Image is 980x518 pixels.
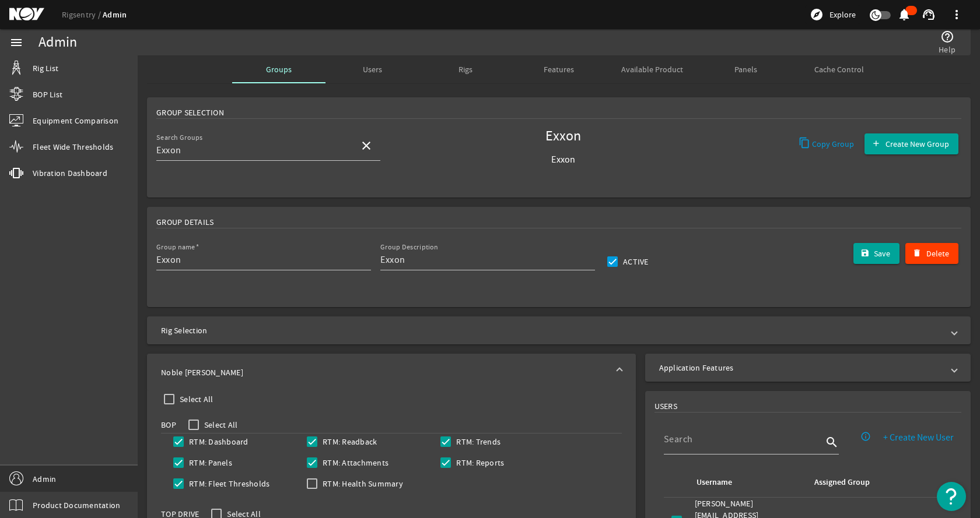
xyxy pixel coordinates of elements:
[454,457,504,468] label: RTM: Reports
[266,65,292,73] span: Groups
[645,354,971,382] mat-expansion-panel-header: Application Features
[937,482,966,511] button: Open Resource Center
[359,139,373,153] mat-icon: close
[33,473,56,485] span: Admin
[544,65,574,73] span: Features
[922,8,936,22] mat-icon: support_agent
[33,167,107,179] span: Vibration Dashboard
[38,37,77,48] div: Admin
[621,256,649,267] label: Active
[9,166,23,180] mat-icon: vibration
[926,248,949,259] span: Delete
[897,8,911,22] mat-icon: notifications
[654,400,677,412] span: USERS
[187,478,269,489] label: RTM: Fleet Thresholds
[380,243,438,252] mat-label: Group Description
[156,243,195,252] mat-label: Group name
[156,143,350,157] input: Search
[147,316,971,344] mat-expansion-panel-header: Rig Selection
[874,248,890,259] span: Save
[147,354,636,391] mat-expansion-panel-header: Noble [PERSON_NAME]
[810,8,824,22] mat-icon: explore
[452,154,675,165] span: Exxon
[161,419,176,431] span: BOP
[33,62,58,74] span: Rig List
[156,133,203,142] mat-label: Search Groups
[664,432,822,446] input: Search
[885,138,949,150] span: Create New Group
[33,89,62,100] span: BOP List
[156,216,213,228] span: Group Details
[874,427,963,448] button: + Create New User
[864,133,958,154] button: Create New Group
[794,133,859,154] button: Copy Group
[103,9,127,20] a: Admin
[177,393,213,405] label: Select All
[452,131,675,142] span: Exxon
[883,432,954,443] span: + Create New User
[320,478,403,489] label: RTM: Health Summary
[696,476,732,489] div: Username
[621,65,683,73] span: Available Product
[161,325,943,336] mat-panel-title: Rig Selection
[454,436,501,447] label: RTM: Trends
[187,436,249,447] label: RTM: Dashboard
[9,36,23,50] mat-icon: menu
[812,138,854,150] span: Copy Group
[187,457,232,468] label: RTM: Panels
[829,9,856,20] span: Explore
[905,243,958,264] button: Delete
[320,457,388,468] label: RTM: Attachments
[161,367,608,378] mat-panel-title: Noble [PERSON_NAME]
[33,115,118,126] span: Equipment Comparison
[734,65,757,73] span: Panels
[33,141,113,153] span: Fleet Wide Thresholds
[943,1,971,29] button: more_vert
[659,362,943,373] mat-panel-title: Application Features
[805,5,860,24] button: Explore
[62,9,103,20] a: Rigsentry
[320,436,377,447] label: RTM: Readback
[814,65,864,73] span: Cache Control
[860,431,871,442] mat-icon: info_outline
[695,476,799,489] div: Username
[853,243,900,264] button: Save
[814,476,870,489] div: Assigned Group
[202,419,238,431] label: Select All
[363,65,382,73] span: Users
[156,107,224,118] span: Group Selection
[940,30,954,44] mat-icon: help_outline
[939,44,956,55] span: Help
[33,499,120,511] span: Product Documentation
[825,435,839,449] i: search
[459,65,473,73] span: Rigs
